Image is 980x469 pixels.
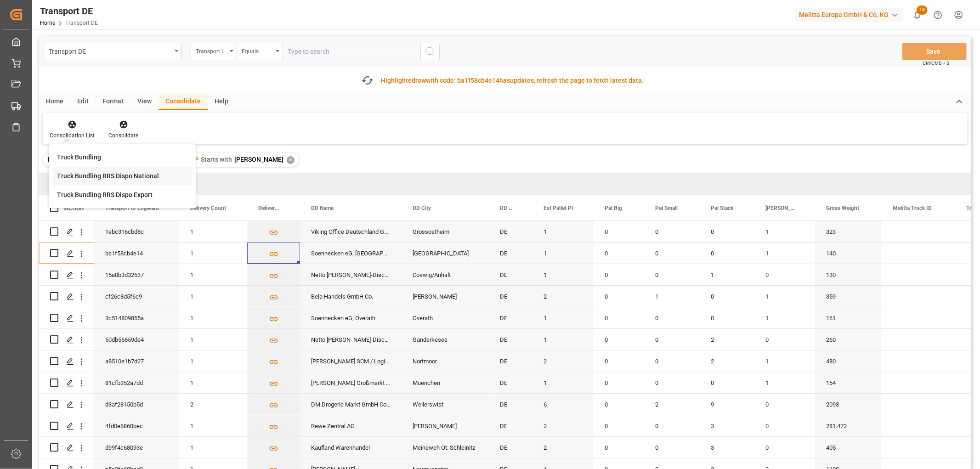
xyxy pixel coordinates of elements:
div: 81cfb352a7dd [94,372,179,393]
div: Consolidate [159,94,208,110]
div: 1 [700,264,754,285]
div: Transport ID Logward [196,45,227,56]
div: Overath [402,307,489,328]
div: Equals [242,45,273,56]
div: 2 [644,394,700,415]
div: DE [489,221,532,242]
div: DE [489,437,532,458]
div: 0 [754,437,815,458]
div: 0 [594,286,644,307]
div: 1 [644,286,700,307]
div: Meineweh Ot. Schleinitz [402,437,489,458]
div: View [130,94,159,110]
div: Press SPACE to select this row. [39,221,94,243]
div: 1 [532,329,594,350]
span: Starts with [201,156,232,163]
div: cf26c8d5f6c9 [94,286,179,307]
span: Pal Big [605,205,622,211]
div: 1 [532,372,594,393]
div: 1 [179,286,247,307]
span: 13 [917,6,928,15]
div: 0 [594,264,644,285]
div: 1 [754,286,815,307]
div: Viking Office Deutschland GmbH [300,221,402,242]
button: open menu [44,43,181,60]
div: 2 [532,350,594,372]
div: Press SPACE to select this row. [39,264,94,286]
div: d3af28150b5d [94,394,179,415]
span: [PERSON_NAME] [234,156,283,163]
div: 1 [179,437,247,458]
div: Rewe Zentral AG [300,415,402,436]
div: 0 [644,329,700,350]
div: 3 [700,437,754,458]
span: Melitta Truck ID [893,205,932,211]
div: 161 [815,307,882,328]
span: DD City [413,205,431,211]
div: Press SPACE to select this row. [39,372,94,394]
span: DD Country [500,205,513,211]
span: DD Name [311,205,334,211]
div: Soennecken eG, Overath [300,307,402,328]
div: d99f4c68093e [94,437,179,458]
span: ba1f58cb4e14 [458,77,500,84]
div: 2093 [815,394,882,415]
div: 0 [644,372,700,393]
div: 0 [594,372,644,393]
div: 1 [179,329,247,350]
div: 0 [644,350,700,372]
div: Netto [PERSON_NAME]-Discount [300,264,402,285]
button: search button [420,43,440,60]
div: Bela Handels GmbH Co. [300,286,402,307]
button: show 13 new notifications [907,5,928,25]
div: ✕ [287,156,295,164]
div: 0 [644,221,700,242]
span: has [500,77,510,84]
div: 0 [644,437,700,458]
span: Gross Weight [826,205,859,211]
div: Press SPACE to select this row. [39,243,94,264]
div: DE [489,372,532,393]
span: Est Pallet Pl [544,205,573,211]
div: 2 [532,437,594,458]
div: Home [39,94,70,110]
div: 1 [532,264,594,285]
div: Truck Bundling [57,153,101,162]
div: 130 [815,264,882,285]
div: Press SPACE to select this row. [39,437,94,458]
div: [PERSON_NAME] Großmarkt GmbH [300,372,402,393]
div: Truck Bundling RRS Dispo National [57,171,159,181]
div: 0 [594,437,644,458]
div: Highlighted with code: updates, refresh the page to fetch latest data. [381,76,644,85]
div: 0 [644,264,700,285]
div: 2 [179,394,247,415]
button: open menu [191,43,237,60]
div: 0 [754,415,815,436]
div: Truck Bundling RRS Dispo Export [57,190,153,200]
span: Delivery List [258,205,281,211]
div: 0 [754,329,815,350]
div: 9 [700,394,754,415]
div: 0 [594,307,644,328]
div: 2 [532,415,594,436]
div: a8510e1b7d27 [94,350,179,372]
div: 359 [815,286,882,307]
div: 0 [594,394,644,415]
div: Press SPACE to select this row. [39,350,94,372]
input: Type to search [283,43,420,60]
div: 1 [754,307,815,328]
div: Press SPACE to select this row. [39,415,94,437]
div: 0 [754,264,815,285]
div: 1 [754,243,815,264]
div: [PERSON_NAME] [402,286,489,307]
div: [PERSON_NAME] SCM / Logistik [300,350,402,372]
div: Consolidate [108,131,138,140]
div: Press SPACE to select this row. [39,307,94,329]
div: Press SPACE to select this row. [39,329,94,350]
button: open menu [237,43,283,60]
div: 140 [815,243,882,264]
div: 0 [594,415,644,436]
div: 1 [754,350,815,372]
div: Transport DE [49,45,171,57]
div: Nortmoor [402,350,489,372]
